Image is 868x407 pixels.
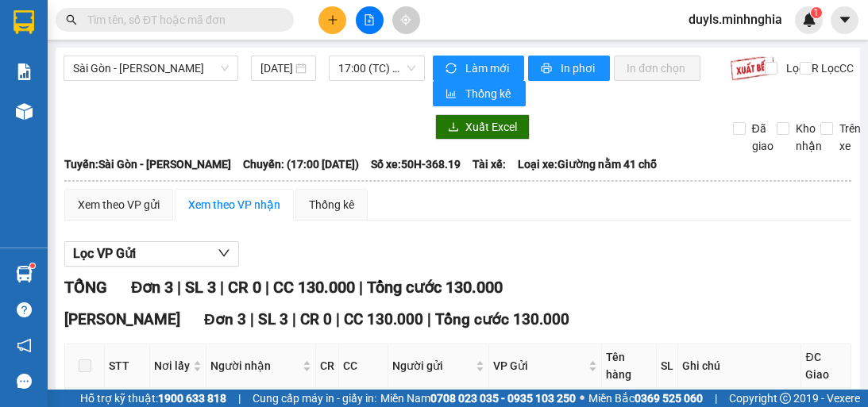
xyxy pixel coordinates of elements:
span: Đơn 3 [131,278,173,297]
span: CC 130.000 [344,310,423,328]
span: duyls.minhnghia [676,10,795,29]
span: download [448,121,459,134]
img: icon-new-feature [802,13,816,27]
span: down [218,247,230,259]
button: syncLàm mới [433,56,524,81]
input: Tìm tên, số ĐT hoặc mã đơn [87,11,275,29]
span: Miền Nam [380,390,576,407]
sup: 1 [811,7,822,18]
span: Lọc CC [815,60,856,77]
th: Tên hàng [602,344,657,388]
span: SL 3 [258,310,288,328]
span: Cung cấp máy in - giấy in: [253,390,376,407]
span: notification [17,338,32,353]
span: VP Gửi [493,357,585,374]
img: solution-icon [16,63,33,80]
span: SL 3 [185,278,216,297]
span: Thống kê [465,85,513,102]
span: Trên xe [833,120,867,155]
span: search [66,14,77,25]
button: downloadXuất Excel [435,114,530,140]
span: Nơi lấy [154,357,190,374]
button: aim [392,6,420,34]
span: Chuyến: (17:00 [DATE]) [243,156,359,173]
span: Lọc CR [780,60,821,77]
button: bar-chartThống kê [433,81,526,106]
span: [PERSON_NAME] [64,310,180,328]
span: printer [541,63,554,75]
span: | [250,310,254,328]
span: CR 0 [228,278,261,297]
th: CC [339,344,388,388]
input: 14/08/2025 [260,60,292,77]
img: 9k= [730,56,775,81]
span: 1 [813,7,819,18]
span: aim [400,14,411,25]
span: Người gửi [392,357,473,374]
span: Tổng cước 130.000 [435,310,569,328]
span: Sài Gòn - Phan Rí [73,56,229,80]
span: copyright [780,393,791,404]
span: file-add [364,14,375,25]
img: warehouse-icon [16,103,33,120]
th: CR [316,344,339,388]
span: 17:00 (TC) - 50H-368.19 [338,56,415,80]
span: question-circle [17,302,32,317]
div: Thống kê [309,196,354,213]
span: Kho nhận [789,120,828,155]
th: ĐC Giao [801,344,851,388]
span: Miền Bắc [588,390,703,407]
div: Xem theo VP gửi [78,196,160,213]
span: Người nhận [210,357,299,374]
span: | [292,310,296,328]
span: sync [446,63,459,75]
span: Đã giao [746,120,780,155]
span: TỔNG [64,278,107,297]
img: warehouse-icon [16,266,33,282]
span: Làm mới [465,60,511,77]
span: message [17,374,32,389]
span: | [427,310,431,328]
span: Tài xế: [473,156,506,173]
span: ⚪️ [580,395,584,401]
th: SL [657,344,678,388]
th: STT [105,344,150,388]
span: Xuất Excel [465,118,517,136]
span: Loại xe: Giường nằm 41 chỗ [518,156,657,173]
span: caret-down [838,13,852,27]
span: Tổng cước 130.000 [367,278,503,297]
span: In phơi [561,60,597,77]
button: caret-down [831,6,858,34]
b: Tuyến: Sài Gòn - [PERSON_NAME] [64,158,231,171]
span: plus [327,14,338,25]
span: | [220,278,224,297]
span: CR 0 [300,310,332,328]
span: Số xe: 50H-368.19 [371,156,461,173]
span: | [177,278,181,297]
button: Lọc VP Gửi [64,241,239,267]
strong: 0369 525 060 [635,392,703,405]
button: printerIn phơi [528,56,610,81]
strong: 1900 633 818 [158,392,226,405]
span: | [715,390,717,407]
button: plus [318,6,346,34]
button: In đơn chọn [614,56,700,81]
div: Xem theo VP nhận [188,196,280,213]
strong: 0708 023 035 - 0935 103 250 [430,392,576,405]
span: CC 130.000 [273,278,355,297]
span: Hỗ trợ kỹ thuật: [80,390,226,407]
span: bar-chart [446,88,459,101]
span: | [336,310,340,328]
span: | [238,390,241,407]
sup: 1 [30,263,35,268]
span: | [265,278,269,297]
span: Lọc VP Gửi [73,244,136,263]
th: Ghi chú [678,344,801,388]
img: logo-vxr [14,10,34,34]
button: file-add [356,6,384,34]
span: | [359,278,363,297]
span: Đơn 3 [204,310,246,328]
